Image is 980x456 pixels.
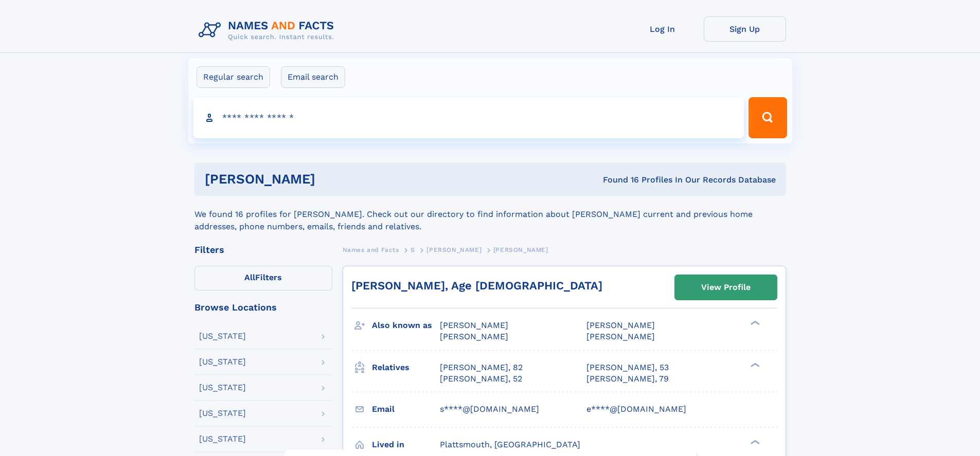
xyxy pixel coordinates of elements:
[194,266,332,290] label: Filters
[586,332,655,341] span: [PERSON_NAME]
[199,384,246,392] div: [US_STATE]
[411,246,415,253] span: S
[586,373,669,385] a: [PERSON_NAME], 79
[194,303,332,312] div: Browse Locations
[199,358,246,366] div: [US_STATE]
[281,66,345,88] label: Email search
[372,359,440,376] h3: Relatives
[748,320,760,326] div: ❯
[372,436,440,453] h3: Lived in
[459,174,776,186] div: Found 16 Profiles In Our Records Database
[440,440,580,449] span: Plattsmouth, [GEOGRAPHIC_DATA]
[586,362,669,373] a: [PERSON_NAME], 53
[194,196,786,233] div: We found 16 profiles for [PERSON_NAME]. Check out our directory to find information about [PERSON...
[197,66,270,88] label: Regular search
[194,245,332,254] div: Filters
[426,246,482,253] span: [PERSON_NAME]
[411,243,415,256] a: S
[372,317,440,334] h3: Also known as
[193,97,744,138] input: search input
[621,16,704,42] a: Log In
[748,439,760,445] div: ❯
[749,97,787,138] button: Search Button
[701,276,751,299] div: View Profile
[372,400,440,418] h3: Email
[493,246,548,253] span: [PERSON_NAME]
[704,16,786,42] a: Sign Up
[440,373,522,385] a: [PERSON_NAME], 52
[199,435,246,443] div: [US_STATE]
[748,361,760,368] div: ❯
[343,243,399,256] a: Names and Facts
[675,275,777,300] a: View Profile
[440,320,508,330] span: [PERSON_NAME]
[351,279,602,292] a: [PERSON_NAME], Age [DEMOGRAPHIC_DATA]
[194,16,343,44] img: Logo Names and Facts
[440,362,523,373] a: [PERSON_NAME], 82
[244,272,255,282] span: All
[426,243,482,256] a: [PERSON_NAME]
[440,332,508,341] span: [PERSON_NAME]
[586,320,655,330] span: [PERSON_NAME]
[199,332,246,340] div: [US_STATE]
[205,173,459,186] h1: [PERSON_NAME]
[199,409,246,417] div: [US_STATE]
